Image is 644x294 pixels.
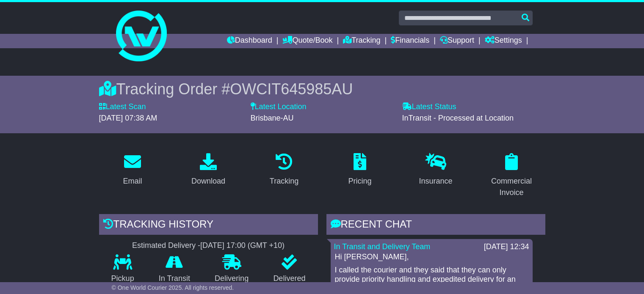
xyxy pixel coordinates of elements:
[484,176,540,198] div: Commercial Invoice
[261,274,318,283] p: Delivered
[402,114,514,122] span: InTransit - Processed at Location
[251,114,294,122] span: Brisbane-AU
[112,284,234,291] span: © One World Courier 2025. All rights reserved.
[99,80,545,98] div: Tracking Order #
[413,150,458,190] a: Insurance
[99,102,146,112] label: Latest Scan
[99,214,318,237] div: Tracking history
[227,34,272,48] a: Dashboard
[326,214,545,237] div: RECENT CHAT
[270,176,299,187] div: Tracking
[335,253,528,262] p: Hi [PERSON_NAME],
[202,274,261,283] p: Delivering
[419,176,452,187] div: Insurance
[391,34,429,48] a: Financials
[186,150,231,190] a: Download
[230,80,353,98] span: OWCIT645985AU
[485,34,522,48] a: Settings
[440,34,474,48] a: Support
[282,34,332,48] a: Quote/Book
[99,241,318,250] div: Estimated Delivery -
[478,150,545,201] a: Commercial Invoice
[484,242,529,252] div: [DATE] 12:34
[343,34,380,48] a: Tracking
[99,114,158,122] span: [DATE] 07:38 AM
[191,176,225,187] div: Download
[251,102,307,112] label: Latest Location
[348,176,371,187] div: Pricing
[117,150,147,190] a: Email
[146,274,202,283] p: In Transit
[200,241,285,250] div: [DATE] 17:00 (GMT +10)
[264,150,304,190] a: Tracking
[334,242,431,251] a: In Transit and Delivery Team
[99,274,146,283] p: Pickup
[343,150,377,190] a: Pricing
[123,176,142,187] div: Email
[402,102,456,112] label: Latest Status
